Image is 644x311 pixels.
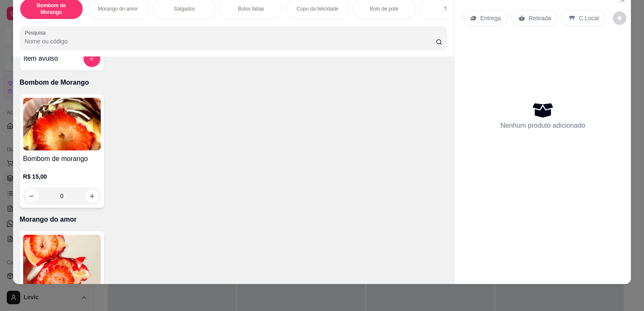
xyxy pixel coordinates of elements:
input: Pesquisa [25,37,436,46]
p: C.Local [579,14,598,22]
p: Bombom de Morango [27,2,76,16]
button: add-separate-item [83,50,100,67]
p: Bolos fatias [238,5,264,12]
p: Entrega [480,14,501,22]
p: Bombom de Morango [20,78,448,88]
h4: Bombom de morango [23,154,101,164]
p: Salgados [174,5,195,12]
h4: Item avulso [24,54,58,64]
button: increase-product-quantity [86,189,99,203]
label: Pesquisa [25,29,48,36]
img: product-image [23,98,101,150]
p: Bolo de pote [370,5,398,12]
p: Copo da felicidade [297,5,338,12]
p: R$ 15,00 [23,172,101,181]
p: Trufas [444,5,458,12]
p: Morango do amor [20,214,448,225]
p: Retirada [529,14,551,22]
button: decrease-product-quantity [25,189,38,203]
button: decrease-product-quantity [613,11,626,25]
img: product-image [23,235,101,287]
p: Nenhum produto adicionado [500,121,585,131]
p: Morango do amor [98,5,138,12]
